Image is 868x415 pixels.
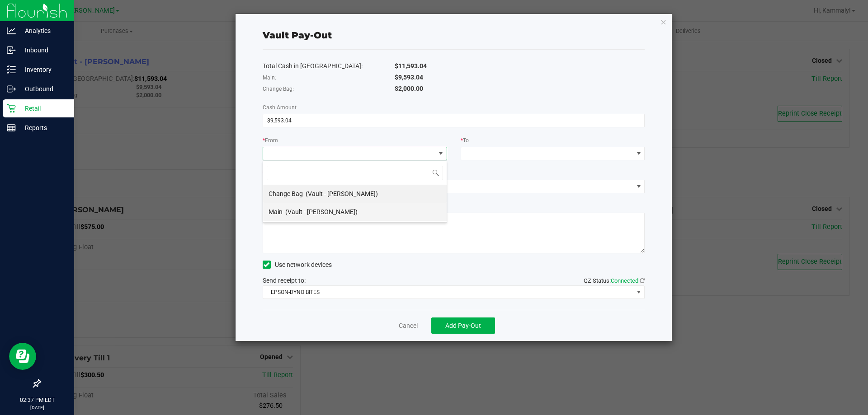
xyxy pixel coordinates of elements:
label: From [263,136,278,145]
span: $11,593.04 [395,62,427,70]
p: Reports [16,122,70,133]
div: Vault Pay-Out [263,28,332,42]
span: QZ Status: [584,277,645,284]
span: Main: [263,75,276,81]
p: [DATE] [4,404,70,411]
p: Retail [16,103,70,114]
span: $9,593.04 [395,74,423,81]
inline-svg: Analytics [7,26,16,35]
span: Total Cash in [GEOGRAPHIC_DATA]: [263,62,363,70]
span: Change Bag: [263,86,294,92]
span: Change Bag [269,190,303,197]
span: (Vault - [PERSON_NAME]) [306,190,378,197]
inline-svg: Reports [7,123,16,132]
p: 02:37 PM EDT [4,396,70,404]
span: Cash Amount [263,104,297,111]
button: Add Pay-Out [431,317,495,334]
a: Cancel [399,321,418,331]
span: Main [269,208,283,215]
label: Use network devices [263,260,332,270]
span: EPSON-DYNO BITES [263,286,633,298]
inline-svg: Retail [7,104,16,113]
p: Outbound [16,84,70,94]
span: Send receipt to: [263,277,306,284]
inline-svg: Inventory [7,65,16,74]
p: Analytics [16,25,70,36]
span: $2,000.00 [395,85,423,92]
iframe: Resource center [9,343,36,370]
span: Connected [611,277,638,284]
inline-svg: Outbound [7,84,16,93]
label: To [461,136,469,145]
p: Inbound [16,45,70,56]
inline-svg: Inbound [7,46,16,55]
p: Inventory [16,64,70,75]
span: Add Pay-Out [445,322,481,329]
span: (Vault - [PERSON_NAME]) [285,208,358,215]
